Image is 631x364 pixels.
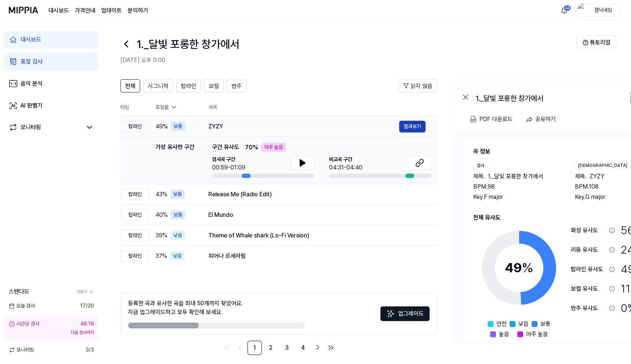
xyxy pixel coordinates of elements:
[80,302,94,310] span: 17 / 20
[571,226,606,235] div: 화성 유사도
[143,79,173,92] button: 시그니처
[181,82,196,91] span: 탑라인
[120,98,150,116] th: 타입
[499,330,509,339] span: 높음
[522,260,533,276] span: %
[208,190,426,199] div: Release Me (Radio Edit)
[325,342,337,353] a: Go to last page
[120,189,150,200] div: 탑라인
[473,172,485,181] span: 제목 .
[563,5,571,11] div: 44
[540,320,551,328] span: 보통
[9,302,35,310] span: 오늘 검사
[170,251,185,261] div: 낮음
[208,231,426,240] div: Theme of Whale shark (Lo-Fi Version)
[479,114,513,124] div: PDF 다운로드
[156,103,197,111] div: 표절률
[171,122,185,131] div: 보통
[128,6,148,15] a: 문의하기
[21,57,43,66] div: 표절 검사
[505,258,533,278] div: 49
[571,304,606,313] div: 반주 유사도
[577,35,616,50] button: 튜토리얼
[120,79,140,92] button: 전체
[411,82,433,91] span: 읽지 않음
[380,313,430,320] a: Sparkles업그레이드
[263,341,278,355] a: 2
[583,40,588,45] img: Help
[208,122,399,131] div: ZYZY
[212,143,239,152] span: 구간 유사도
[120,341,437,355] nav: pagination
[9,320,39,328] div: 시간당 검사
[473,193,560,201] div: Key. F major
[245,143,258,152] span: 70 %
[234,342,246,353] a: Go to previous page
[571,245,606,254] div: 리듬 유사도
[212,156,245,163] span: 검사곡 구간
[518,320,529,328] span: 낮음
[578,3,587,18] img: profile
[476,93,623,102] div: 1._달빛 포롱한 창가에서
[21,35,41,44] div: 대시보드
[526,330,548,339] span: 아주 높음
[473,162,488,169] div: 검사
[329,156,362,163] span: 비교곡 구간
[120,250,150,262] div: 탑라인
[80,320,94,328] div: 48:19
[399,121,426,132] button: 결과보기
[156,143,194,178] div: 가장 유사한 구간
[571,265,606,274] div: 탑라인 유사도
[128,299,243,317] div: 등록한 곡과 유사한 곡을 최대 50개까지 찾았어요. 지금 업그레이드하고 모두 확인해 보세요.
[312,342,324,353] a: Go to next page
[296,341,310,355] a: 4
[21,79,43,88] div: 음악 분석
[204,79,224,92] button: 보컬
[4,31,98,48] a: 대시보드
[85,346,94,354] span: 3 / 3
[398,79,437,92] button: 읽지 않음
[4,75,98,92] a: 음악 분석
[247,341,262,355] a: 1
[380,306,430,321] button: 업그레이드
[208,98,437,116] th: 제목
[4,97,98,114] a: AI 판별기
[176,79,201,92] button: 탑라인
[575,172,587,181] span: 제목 .
[48,6,69,15] a: 대시보드
[209,82,219,91] span: 보컬
[120,209,150,221] div: 탑라인
[473,182,560,191] div: BPM. 98
[156,211,168,219] span: 40 %
[156,122,168,131] span: 49 %
[590,172,604,181] span: ZYZY
[212,163,245,172] div: 00:59-01:09
[575,4,622,17] button: profile뭔닉네임
[560,6,569,15] img: 알림
[221,342,233,353] a: Go to first page
[231,82,242,91] span: 반주
[468,112,514,127] button: PDF 다운로드
[170,231,185,240] div: 낮음
[148,82,168,91] span: 시그니처
[156,252,167,261] span: 37 %
[9,346,34,354] span: 모니터링
[156,190,167,199] span: 43 %
[170,190,185,199] div: 보통
[101,6,122,15] a: 업데이트
[9,287,29,296] span: 스탠다드
[76,288,94,295] a: 더보기
[523,112,562,127] button: 공유하기
[227,79,247,92] button: 반주
[329,163,362,172] div: 04:31-04:40
[470,116,477,123] img: PDF Download
[21,101,43,110] div: AI 판별기
[386,309,395,318] img: Sparkles
[171,210,185,219] div: 보통
[156,231,167,240] span: 39 %
[208,252,426,261] div: 피어나 르세라핌
[120,121,150,132] div: 탑라인
[125,82,135,91] span: 전체
[261,143,286,152] div: 아주 높음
